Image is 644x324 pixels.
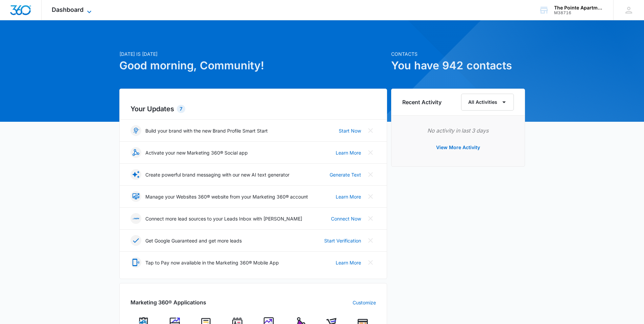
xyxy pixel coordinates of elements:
p: Activate your new Marketing 360® Social app [145,149,248,156]
div: 7 [177,105,185,113]
a: Start Verification [324,237,361,244]
p: Connect more lead sources to your Leads Inbox with [PERSON_NAME] [145,215,302,222]
button: View More Activity [429,139,487,156]
p: Build your brand with the new Brand Profile Smart Start [145,127,268,134]
a: Learn More [336,193,361,200]
p: [DATE] is [DATE] [119,50,387,57]
button: Close [365,169,376,180]
div: account name [554,5,603,10]
p: Tap to Pay now available in the Marketing 360® Mobile App [145,259,279,266]
p: Get Google Guaranteed and get more leads [145,237,242,244]
p: Manage your Websites 360® website from your Marketing 360® account [145,193,308,200]
h2: Your Updates [130,104,376,114]
p: No activity in last 3 days [402,126,514,135]
h6: Recent Activity [402,98,442,106]
button: Close [365,257,376,268]
a: Generate Text [330,171,361,178]
button: Close [365,191,376,202]
h2: Marketing 360® Applications [130,298,206,306]
a: Connect Now [331,215,361,222]
button: Close [365,235,376,246]
div: account id [554,10,603,15]
a: Start Now [339,127,361,134]
button: All Activities [461,94,514,111]
button: Close [365,213,376,224]
button: Close [365,125,376,136]
p: Contacts [391,50,525,57]
p: Create powerful brand messaging with our new AI text generator [145,171,289,178]
h1: You have 942 contacts [391,57,525,74]
a: Learn More [336,259,361,266]
button: Close [365,147,376,158]
h1: Good morning, Community! [119,57,387,74]
a: Learn More [336,149,361,156]
span: Dashboard [52,6,84,13]
a: Customize [353,299,376,306]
